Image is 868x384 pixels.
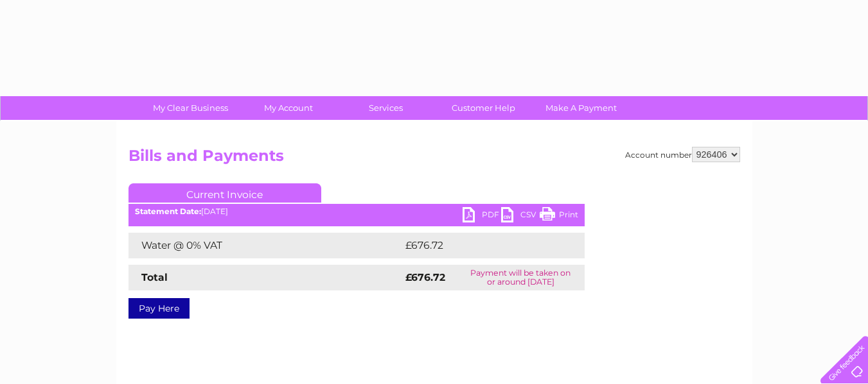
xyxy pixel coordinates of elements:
[430,96,536,120] a: Customer Help
[463,207,501,226] a: PDF
[128,183,321,203] a: Current Invoice
[141,271,168,283] strong: Total
[128,207,585,216] div: [DATE]
[540,207,578,226] a: Print
[625,147,740,162] div: Account number
[137,96,244,120] a: My Clear Business
[235,96,341,120] a: My Account
[405,271,445,283] strong: £676.72
[528,96,634,120] a: Make A Payment
[333,96,439,120] a: Services
[457,265,584,290] td: Payment will be taken on or around [DATE]
[128,147,740,171] h2: Bills and Payments
[402,233,562,258] td: £676.72
[135,206,201,216] b: Statement Date:
[501,207,540,226] a: CSV
[128,233,402,258] td: Water @ 0% VAT
[128,298,190,319] a: Pay Here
